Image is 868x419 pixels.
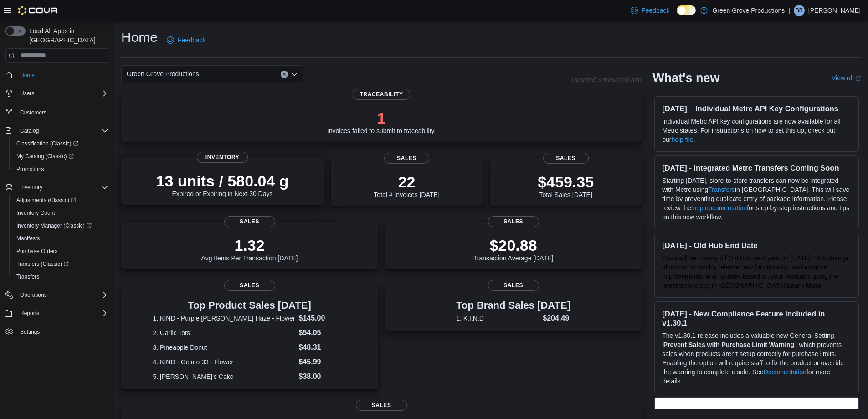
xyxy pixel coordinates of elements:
[16,106,108,118] span: Customers
[13,233,43,244] a: Manifests
[20,291,47,299] span: Operations
[16,88,108,99] span: Users
[571,76,642,83] p: Updated 3 minute(s) ago
[13,207,108,218] span: Inventory Count
[16,140,78,147] span: Classification (Classic)
[20,184,42,191] span: Inventory
[808,5,861,16] p: [PERSON_NAME]
[13,195,80,206] a: Adjustments (Classic)
[201,236,298,262] div: Avg Items Per Transaction [DATE]
[153,314,295,323] dt: 1. KIND - Purple [PERSON_NAME] Haze - Flower
[16,290,51,300] button: Operations
[153,372,295,381] dt: 5. [PERSON_NAME]'s Cake
[642,6,669,15] span: Feedback
[327,109,436,134] div: Invoices failed to submit to traceability.
[9,232,112,245] button: Manifests
[9,270,112,283] button: Transfers
[178,36,205,45] span: Feedback
[16,125,108,136] span: Catalog
[353,89,411,100] span: Traceability
[13,259,72,269] a: Transfers (Classic)
[2,289,112,301] button: Operations
[384,153,430,164] span: Sales
[224,216,275,227] span: Sales
[20,328,40,336] span: Settings
[2,68,112,82] button: Home
[299,371,346,382] dd: $38.00
[20,127,39,134] span: Catalog
[16,260,69,268] span: Transfers (Classic)
[473,236,554,262] div: Transaction Average [DATE]
[9,258,112,270] a: Transfers (Classic)
[356,400,407,411] span: Sales
[121,28,158,47] h1: Home
[13,151,77,162] a: My Catalog (Classic)
[488,216,539,227] span: Sales
[9,137,112,150] a: Classification (Classic)
[543,153,589,164] span: Sales
[20,90,34,97] span: Users
[13,233,108,244] span: Manifests
[281,71,288,78] button: Clear input
[16,197,76,204] span: Adjustments (Classic)
[13,246,62,257] a: Purchase Orders
[156,172,289,190] p: 13 units / 580.04 g
[13,164,108,175] span: Promotions
[197,152,248,163] span: Inventory
[662,163,851,172] h3: [DATE] - Integrated Metrc Transfers Coming Soon
[16,69,108,81] span: Home
[201,236,298,254] p: 1.32
[9,219,112,232] a: Inventory Manager (Classic)
[787,282,821,289] a: Learn More
[18,6,59,15] img: Cova
[855,76,861,81] svg: External link
[16,308,108,319] span: Reports
[473,236,554,254] p: $20.88
[13,195,108,206] span: Adjustments (Classic)
[224,280,275,291] span: Sales
[16,88,38,99] button: Users
[832,74,861,82] a: View allExternal link
[662,104,851,113] h3: [DATE] – Individual Metrc API Key Configurations
[2,325,112,338] button: Settings
[652,71,719,85] h2: What's new
[9,163,112,176] button: Promotions
[16,125,42,136] button: Catalog
[677,15,677,16] span: Dark Mode
[16,222,92,229] span: Inventory Manager (Classic)
[299,313,346,324] dd: $145.00
[16,273,39,280] span: Transfers
[16,326,43,337] a: Settings
[13,259,108,269] span: Transfers (Classic)
[5,65,108,362] nav: Complex example
[662,176,851,222] p: Starting [DATE], store-to-store transfers can now be integrated with Metrc using in [GEOGRAPHIC_D...
[662,331,851,386] p: The v1.30.1 release includes a valuable new General Setting, ' ', which prevents sales when produ...
[374,173,439,198] div: Total # Invoices [DATE]
[16,209,55,217] span: Inventory Count
[677,5,696,15] input: Dark Mode
[2,181,112,194] button: Inventory
[2,124,112,137] button: Catalog
[13,220,108,231] span: Inventory Manager (Classic)
[712,5,785,16] p: Green Grove Productions
[9,150,112,163] a: My Catalog (Classic)
[20,72,35,79] span: Home
[291,71,298,78] button: Open list of options
[299,342,346,353] dd: $48.31
[153,343,295,352] dt: 3. Pineapple Donut
[2,307,112,320] button: Reports
[16,248,58,255] span: Purchase Orders
[127,68,199,79] span: Green Grove Productions
[16,182,46,193] button: Inventory
[16,235,40,242] span: Manifests
[16,182,108,193] span: Inventory
[156,172,289,197] div: Expired or Expiring in Next 30 Days
[16,107,50,118] a: Customers
[327,109,436,127] p: 1
[163,31,209,49] a: Feedback
[9,245,112,258] button: Purchase Orders
[299,357,346,367] dd: $45.99
[788,5,790,16] p: |
[13,164,48,175] a: Promotions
